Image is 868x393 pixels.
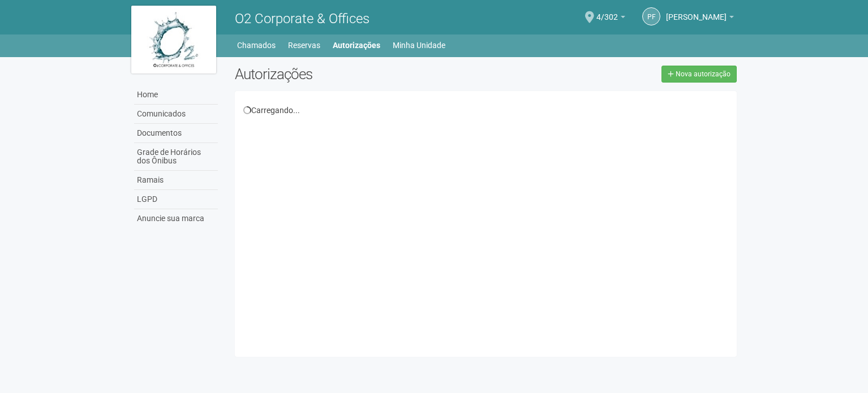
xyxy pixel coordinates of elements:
[134,85,218,105] a: Home
[333,37,380,53] a: Autorizações
[596,2,618,21] span: 4/302
[661,66,737,83] a: Nova autorização
[666,14,734,23] a: [PERSON_NAME]
[288,37,320,53] a: Reservas
[642,7,660,25] a: PF
[235,11,369,27] span: O2 Corporate & Offices
[596,14,625,23] a: 4/302
[134,105,218,124] a: Comunicados
[243,105,728,115] div: Carregando...
[134,209,218,228] a: Anuncie sua marca
[235,66,477,83] h2: Autorizações
[134,171,218,190] a: Ramais
[666,2,727,21] span: PRISCILLA FREITAS
[393,37,445,53] a: Minha Unidade
[134,143,218,171] a: Grade de Horários dos Ônibus
[131,6,216,74] img: logo.jpg
[134,124,218,143] a: Documentos
[676,70,731,78] span: Nova autorização
[237,37,276,53] a: Chamados
[134,190,218,209] a: LGPD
